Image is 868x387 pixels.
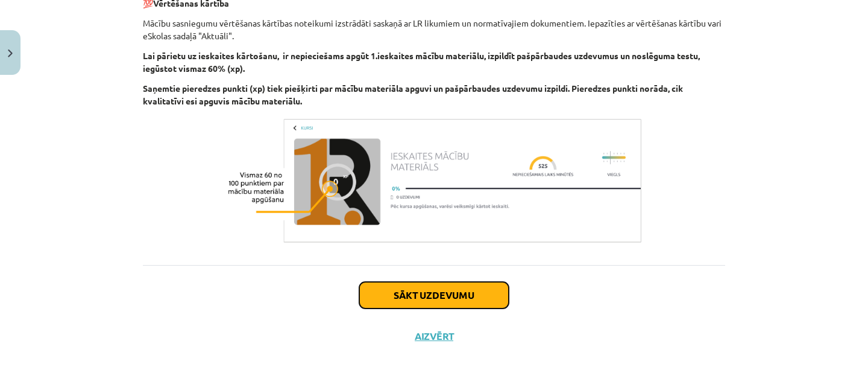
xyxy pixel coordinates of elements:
[143,17,725,42] p: Mācību sasniegumu vērtēšanas kārtības noteikumi izstrādāti saskaņā ar LR likumiem un normatīvajie...
[143,50,700,74] b: Lai pārietu uz ieskaites kārtošanu, ir nepieciešams apgūt 1.ieskaites mācību materiālu, izpildīt ...
[143,83,683,106] b: Saņemtie pieredzes punkti (xp) tiek piešķirti par mācību materiāla apguvi un pašpārbaudes uzdevum...
[411,330,457,342] button: Aizvērt
[359,282,509,309] button: Sākt uzdevumu
[8,50,13,57] img: icon-close-lesson-0947bae3869378f0d4975bcd49f059093ad1ed9edebbc8119c70593378902aed.svg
